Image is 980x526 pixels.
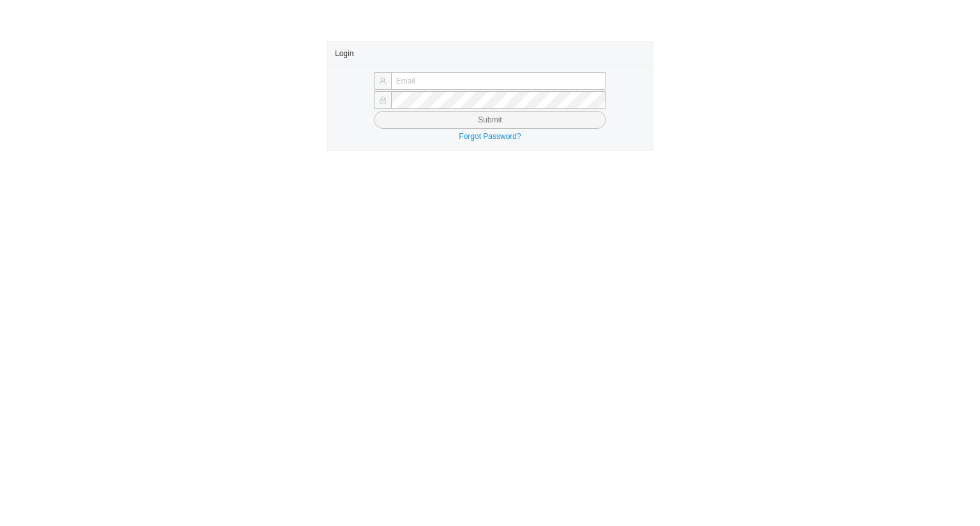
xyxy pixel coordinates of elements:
span: user [379,77,387,85]
div: Login [335,41,645,65]
span: lock [379,96,387,104]
input: Email [391,72,606,90]
a: Forgot Password? [459,132,521,141]
button: Submit [374,111,606,129]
